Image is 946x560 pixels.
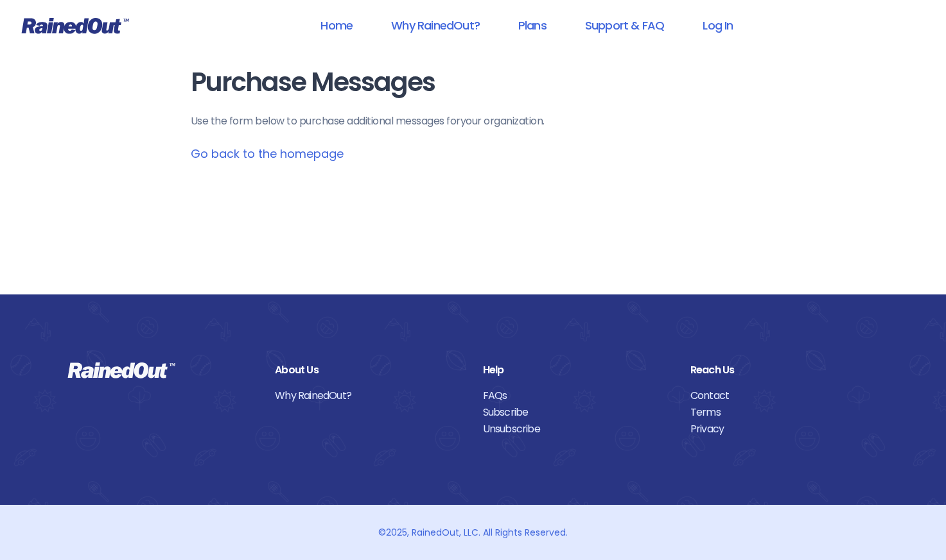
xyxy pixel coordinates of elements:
[690,387,879,404] a: Contact
[502,11,563,40] a: Plans
[374,11,496,40] a: Why RainedOut?
[568,11,681,40] a: Support & FAQ
[690,404,879,421] a: Terms
[690,421,879,437] a: Privacy
[483,421,671,437] a: Unsubscribe
[275,362,463,378] div: About Us
[275,387,463,404] a: Why RainedOut?
[483,362,671,378] div: Help
[191,68,756,97] h1: Purchase Messages
[690,362,879,378] div: Reach Us
[191,146,344,162] a: Go back to the homepage
[304,11,369,40] a: Home
[483,387,671,404] a: FAQs
[686,11,749,40] a: Log In
[191,114,756,129] p: Use the form below to purchase additional messages for your organization .
[483,404,671,421] a: Subscribe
